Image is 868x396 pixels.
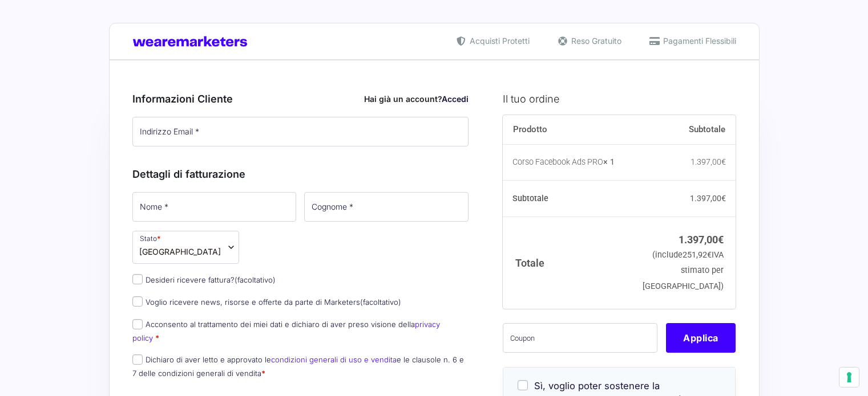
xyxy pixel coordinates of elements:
button: Applica [666,323,736,353]
input: Sì, voglio poter sostenere la certificazione a un prezzo scontato (57€ invece di 77€) [518,380,528,390]
label: Voglio ricevere news, risorse e offerte da parte di Marketers [132,297,401,307]
span: € [721,157,726,166]
input: Nome * [132,192,297,222]
span: Stato [132,231,239,264]
input: Cognome * [304,192,469,222]
span: € [721,194,726,203]
button: Le tue preferenze relative al consenso per le tecnologie di tracciamento [839,368,859,387]
input: Desideri ricevere fattura?(facoltativo) [132,274,143,284]
bdi: 1.397,00 [679,234,724,246]
label: Desideri ricevere fattura? [132,275,276,284]
small: (include IVA stimato per [GEOGRAPHIC_DATA]) [643,250,724,291]
input: Coupon [503,323,657,353]
th: Totale [503,217,637,308]
th: Subtotale [503,181,637,217]
span: € [718,234,724,246]
span: Italia [139,246,221,258]
div: Hai già un account? [364,93,469,105]
span: Pagamenti Flessibili [660,35,736,47]
h3: Dettagli di fatturazione [132,166,469,182]
span: Acquisti Protetti [467,35,530,47]
span: 251,92 [683,250,712,260]
h3: Il tuo ordine [503,91,736,107]
a: privacy policy [132,320,440,342]
td: Corso Facebook Ads PRO [503,145,637,181]
input: Acconsento al trattamento dei miei dati e dichiaro di aver preso visione dellaprivacy policy [132,319,143,329]
a: condizioni generali di uso e vendita [271,355,397,364]
span: Reso Gratuito [568,35,621,47]
input: Voglio ricevere news, risorse e offerte da parte di Marketers(facoltativo) [132,296,143,307]
a: Accedi [442,94,469,104]
label: Acconsento al trattamento dei miei dati e dichiaro di aver preso visione della [132,320,440,342]
th: Subtotale [637,115,736,145]
th: Prodotto [503,115,637,145]
input: Dichiaro di aver letto e approvato lecondizioni generali di uso e venditae le clausole n. 6 e 7 d... [132,354,143,365]
span: (facoltativo) [235,275,276,284]
span: (facoltativo) [360,297,401,307]
strong: × 1 [603,157,615,168]
label: Dichiaro di aver letto e approvato le e le clausole n. 6 e 7 delle condizioni generali di vendita [132,355,464,377]
span: € [707,250,712,260]
bdi: 1.397,00 [691,157,726,166]
bdi: 1.397,00 [690,194,726,203]
input: Indirizzo Email * [132,117,469,146]
h3: Informazioni Cliente [132,91,469,107]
